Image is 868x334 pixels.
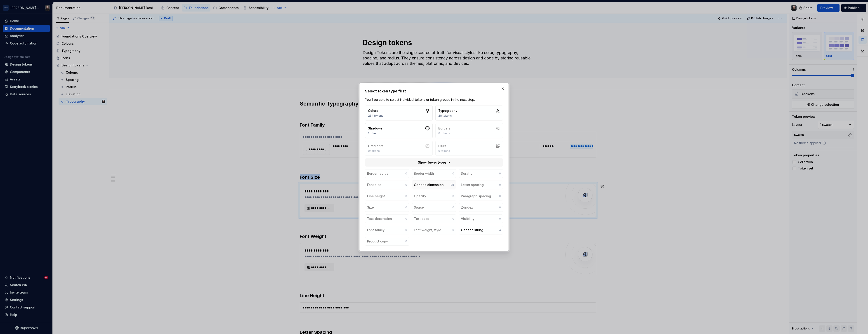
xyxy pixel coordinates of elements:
button: Typography28 tokens [435,106,503,120]
span: Show fewer types [418,160,447,165]
button: Colors254 tokens [365,106,433,120]
div: 1 token [368,132,383,135]
div: 254 tokens [368,114,383,118]
div: Generic string [461,228,483,232]
button: Generic dimension188 [412,181,456,189]
div: Shadows [368,126,383,131]
h2: Select token type first [365,88,503,94]
button: Generic string4 [459,226,503,234]
div: 188 [449,183,454,187]
div: Typography [438,108,457,113]
div: Colors [368,108,383,113]
div: Generic dimension [414,183,444,187]
button: Shadows1 token [365,123,433,138]
p: You’ll be able to select individual tokens or token groups in the next step. [365,97,503,102]
button: Show fewer types [365,158,503,167]
div: 28 tokens [438,114,457,118]
div: 4 [499,228,501,232]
